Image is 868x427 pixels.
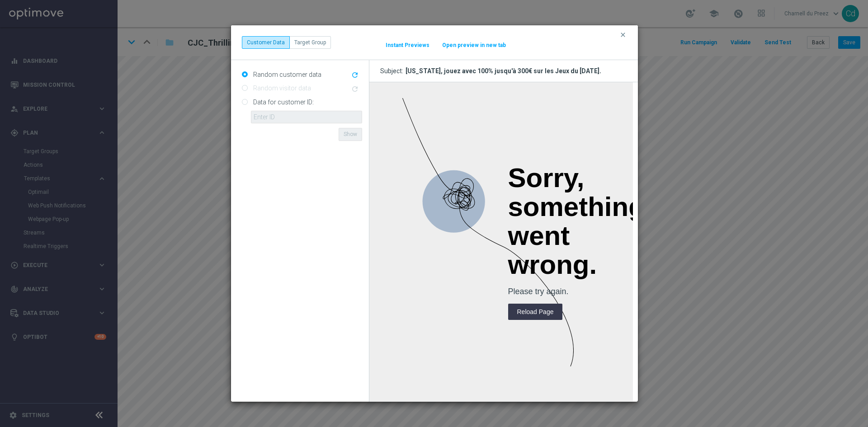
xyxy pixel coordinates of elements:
button: Open preview in new tab [442,42,506,49]
label: Random customer data [251,70,321,79]
button: Customer Data [242,36,290,49]
button: clear [619,31,629,39]
button: Show [339,128,362,141]
span: Subject: [380,67,406,75]
div: ... [242,36,331,49]
p: Please try again. [139,204,276,215]
button: Instant Previews [385,42,430,49]
input: Enter ID [251,111,362,123]
i: clear [619,31,627,38]
button: refresh [350,70,362,81]
label: Random visitor data [251,84,311,92]
h1: Sorry, something went wrong. [139,81,276,197]
span: [US_STATE], jouez avec 100% jusqu'à 300€ sur les Jeux du [DATE]. [406,67,601,75]
i: refresh [351,71,359,79]
button: Target Group [289,36,331,49]
label: Data for customer ID: [251,98,314,106]
input: Reload Page [139,221,193,238]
